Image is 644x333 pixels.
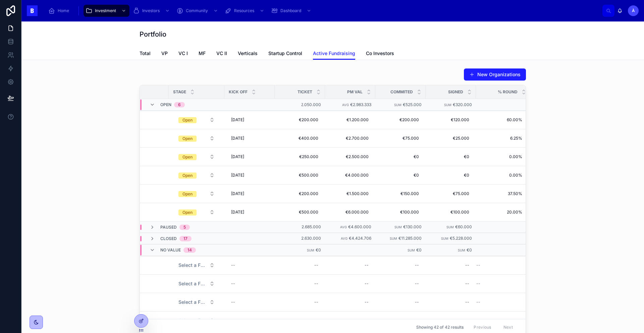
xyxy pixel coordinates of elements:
a: -- [279,315,321,326]
span: 0.00% [476,154,522,159]
span: €2.983.333 [350,102,371,107]
a: €100.000 [430,207,472,218]
a: €120.000 [430,114,472,125]
span: Select a Fundraising Stage [178,299,207,305]
a: Startup Control [268,47,302,61]
button: Select Button [173,206,220,218]
a: 37.50% [476,191,522,196]
a: €400.000 [279,133,321,144]
a: [DATE] [228,151,271,162]
a: -- [379,315,422,326]
a: Select Button [173,206,220,219]
span: MF [199,50,206,57]
div: Open [182,117,193,123]
a: -- [379,297,422,307]
a: -- [228,278,271,289]
small: Sum [394,225,402,229]
div: scrollable content [43,3,602,18]
a: Community [174,5,221,17]
span: -- [476,318,480,323]
div: Open [182,191,193,197]
a: €500.000 [279,170,321,181]
span: -- [476,263,480,268]
span: €75.000 [432,191,469,196]
small: Sum [390,237,397,240]
span: Kick Off [229,89,248,95]
span: €4.600.000 [348,224,371,229]
a: €75.000 [379,133,422,144]
div: 14 [187,247,192,253]
span: €1.200.000 [332,117,369,123]
a: Select Button [173,277,220,290]
span: €4.000.000 [332,173,369,178]
span: 20.00% [476,209,522,215]
a: €200.000 [279,188,321,199]
button: Select Button [173,259,220,271]
div: Open [182,136,193,142]
small: Sum [408,248,415,252]
span: Select a Fundraising Stage [178,280,207,287]
span: [DATE] [231,209,244,215]
span: [DATE] [231,154,244,159]
a: €0 [430,170,472,181]
a: €200.000 [379,114,422,125]
a: €0 [379,151,422,162]
small: Avg [342,103,349,107]
span: €60.000 [455,224,472,229]
div: -- [465,263,469,268]
span: % Round [498,89,518,95]
a: -- [228,315,271,326]
a: -- [228,260,271,271]
div: Open [182,209,193,216]
a: 6.25% [476,136,522,141]
div: -- [415,263,419,268]
small: Sum [307,248,314,252]
span: Commited [390,89,413,95]
span: €2.685.000 [299,224,321,229]
small: Sum [458,248,465,252]
button: Select Button [173,188,220,200]
span: €250.000 [281,154,318,159]
span: €0 [316,247,321,252]
span: Community [186,8,208,13]
span: €0 [382,154,419,159]
span: Total [140,50,151,57]
a: -- [329,297,371,307]
span: €200.000 [281,117,318,123]
span: Select a Fundraising Stage [178,262,207,269]
a: -- [430,278,472,289]
span: €11.285.000 [398,236,422,241]
span: Showing 42 of 42 results [416,325,464,330]
a: -- [476,299,522,305]
div: -- [231,281,235,286]
div: -- [365,299,369,305]
a: -- [476,263,522,268]
span: €525.000 [403,102,422,107]
a: Investors [131,5,173,17]
div: Open [182,154,193,160]
span: €0 [467,247,472,252]
button: Select Button [173,169,220,181]
span: VC II [216,50,227,57]
a: Investment [84,5,129,17]
a: €6.000.000 [329,207,371,218]
div: -- [365,318,369,323]
a: [DATE] [228,133,271,144]
a: Total [140,47,151,61]
span: €200.000 [382,117,419,123]
a: Co Investors [366,47,394,61]
a: €1.200.000 [329,114,371,125]
span: €0 [416,247,422,252]
span: €2.500.000 [332,154,369,159]
span: Resources [234,8,254,13]
a: Select Button [173,259,220,272]
small: Sum [446,225,454,229]
a: Select Button [173,314,220,327]
a: -- [228,297,271,307]
button: Select Button [173,278,220,290]
div: Open [182,173,193,179]
span: €2.700.000 [332,136,369,141]
button: New Organizations [464,68,526,81]
a: -- [430,297,472,307]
